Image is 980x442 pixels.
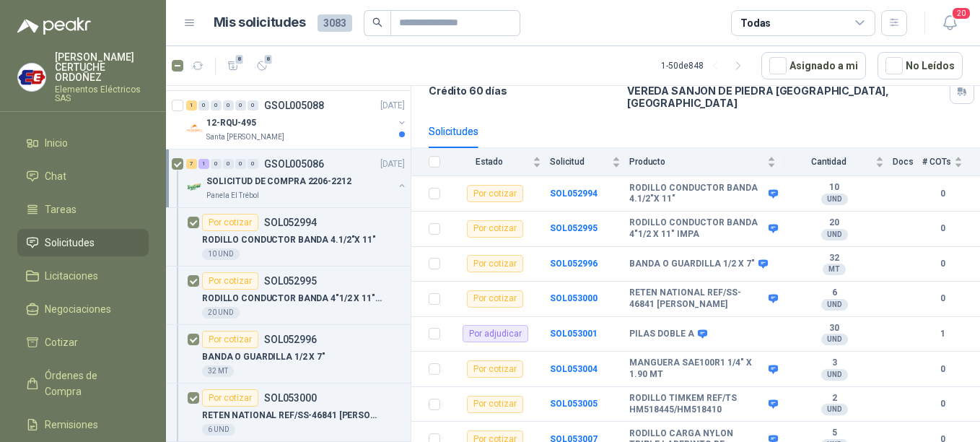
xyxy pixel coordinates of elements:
p: Panela El Trébol [206,190,259,201]
div: 10 UND [202,248,240,260]
img: Company Logo [186,178,204,196]
span: Estado [449,157,530,167]
div: 0 [223,100,234,110]
img: Logo peakr [17,17,91,35]
b: 5 [784,428,884,439]
a: 7 1 0 0 0 0 GSOL005086[DATE] Company LogoSOLICITUD DE COMPRA 2206-2212Panela El Trébol [186,155,408,201]
a: SOL052994 [550,188,598,199]
b: 1 [922,327,963,341]
a: 1 0 0 0 0 0 GSOL005088[DATE] Company Logo12-RQU-495Santa [PERSON_NAME] [186,97,408,143]
p: SOL052995 [264,276,317,286]
p: RODILLO CONDUCTOR BANDA 4"1/2 X 11" IMPA [202,292,382,305]
div: Por cotizar [467,360,523,378]
b: 20 [784,217,884,229]
th: Estado [449,148,550,176]
p: Crédito 60 días [429,84,616,97]
b: RODILLO TIMKEM REF/TS HM518445/HM518410 [629,393,765,415]
div: 1 [198,159,209,169]
div: MT [823,264,846,275]
div: 0 [248,159,258,169]
b: MANGUERA SAE100R1 1/4" X 1.90 MT [629,357,765,380]
button: 8 [222,54,245,77]
div: Todas [740,15,771,31]
span: Solicitud [550,157,609,167]
p: SOLICITUD DE COMPRA 2206-2212 [206,175,351,188]
span: search [372,17,382,27]
div: UND [821,334,848,345]
div: 1 [186,100,197,110]
p: SOL052994 [264,217,317,227]
b: RODILLO CONDUCTOR BANDA 4.1/2"X 11" [629,183,765,205]
p: GSOL005086 [264,159,324,169]
b: SOL052996 [550,259,598,269]
span: Licitaciones [45,268,98,284]
div: 1 - 50 de 848 [661,54,750,77]
a: SOL053000 [550,293,598,303]
div: Por cotizar [467,185,523,202]
b: 0 [922,222,963,235]
span: 3083 [318,14,352,32]
a: Por cotizarSOL053000RETEN NATIONAL REF/SS-46841 [PERSON_NAME]6 UND [166,383,411,442]
span: Solicitudes [45,235,95,251]
a: Negociaciones [17,295,149,323]
a: Órdenes de Compra [17,362,149,405]
b: RETEN NATIONAL REF/SS-46841 [PERSON_NAME] [629,287,765,310]
span: # COTs [922,157,951,167]
div: 0 [223,159,234,169]
span: 8 [263,53,274,65]
div: UND [821,229,848,240]
div: 0 [235,159,246,169]
th: Docs [893,148,922,176]
p: [PERSON_NAME] CERTUCHE ORDOÑEZ [55,52,149,82]
div: Por cotizar [202,214,258,231]
b: 0 [922,363,963,376]
span: Cotizar [45,334,78,350]
div: UND [821,299,848,311]
span: Órdenes de Compra [45,368,135,399]
a: SOL053001 [550,329,598,339]
span: Cantidad [784,157,872,167]
p: RODILLO CONDUCTOR BANDA 4.1/2"X 11" [202,233,376,247]
a: SOL053004 [550,364,598,374]
div: Por cotizar [467,290,523,308]
p: [DATE] [380,157,405,171]
b: 0 [922,397,963,411]
span: 8 [235,53,245,65]
b: 10 [784,182,884,194]
p: RETEN NATIONAL REF/SS-46841 [PERSON_NAME] [202,409,382,422]
a: Remisiones [17,411,149,438]
div: UND [821,369,848,381]
img: Company Logo [18,64,45,91]
button: 20 [937,10,963,36]
div: Por cotizar [202,331,258,348]
p: [DATE] [380,99,405,113]
a: Por cotizarSOL052996BANDA O GUARDILLA 1/2 X 7"32 MT [166,325,411,383]
span: 20 [951,6,971,20]
a: SOL053005 [550,399,598,409]
p: BANDA O GUARDILLA 1/2 X 7" [202,350,325,364]
b: 0 [922,292,963,305]
a: Por cotizarSOL052995RODILLO CONDUCTOR BANDA 4"1/2 X 11" IMPA20 UND [166,266,411,325]
button: No Leídos [878,52,963,79]
th: # COTs [922,148,980,176]
b: SOL052995 [550,223,598,233]
span: Producto [629,157,764,167]
a: Solicitudes [17,229,149,256]
b: RODILLO CONDUCTOR BANDA 4"1/2 X 11" IMPA [629,217,765,240]
span: Tareas [45,201,76,217]
div: UND [821,404,848,415]
b: 6 [784,287,884,299]
b: 0 [922,187,963,201]
div: 0 [211,100,222,110]
b: PILAS DOBLE A [629,329,694,340]
button: 8 [250,54,274,77]
span: Inicio [45,135,68,151]
div: Por adjudicar [463,325,528,342]
p: SOL053000 [264,393,317,403]
b: 0 [922,257,963,271]
div: 0 [235,100,246,110]
p: GSOL005088 [264,100,324,110]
